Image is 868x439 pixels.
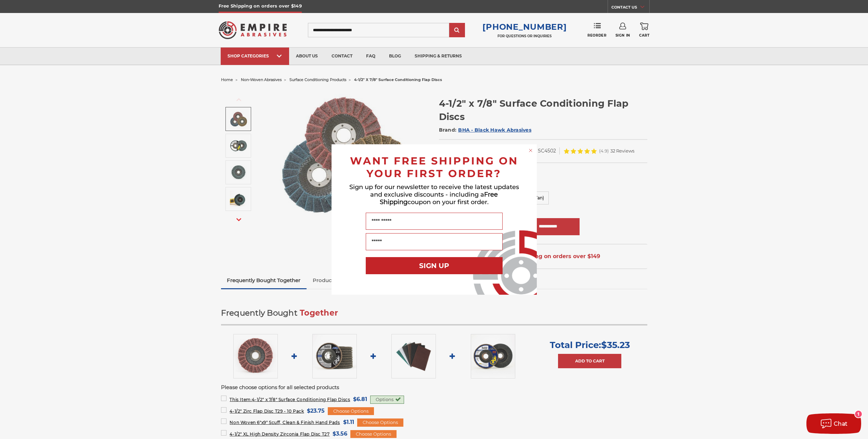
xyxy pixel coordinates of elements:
[834,421,848,427] span: Chat
[350,155,518,180] span: WANT FREE SHIPPING ON YOUR FIRST ORDER?
[366,257,503,274] button: SIGN UP
[855,411,862,417] div: 1
[380,191,498,206] span: Free Shipping
[527,147,534,154] button: Close dialog
[349,183,519,206] span: Sign up for our newsletter to receive the latest updates and exclusive discounts - including a co...
[806,413,861,434] button: Chat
